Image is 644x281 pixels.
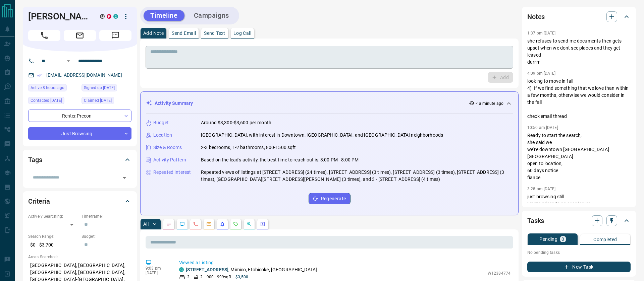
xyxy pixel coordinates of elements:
svg: Lead Browsing Activity [179,221,185,227]
p: Search Range: [28,233,78,239]
p: 2 [200,274,203,280]
p: 2 [187,274,190,280]
p: $0 - $3,700 [28,239,78,251]
h2: Notes [527,11,545,22]
p: Ready to start the search, she said we we're downtown [GEOGRAPHIC_DATA] [GEOGRAPHIC_DATA] open to... [527,132,631,181]
div: Tags [28,152,131,168]
h2: Tags [28,154,42,165]
p: 4:09 pm [DATE] [527,71,556,76]
svg: Requests [233,221,238,227]
p: [GEOGRAPHIC_DATA], with interest in Downtown, [GEOGRAPHIC_DATA], and [GEOGRAPHIC_DATA] neighborhoods [201,132,443,139]
button: Timeline [144,10,184,21]
span: Signed up [DATE] [84,84,115,91]
span: Active 8 hours ago [31,84,64,91]
p: W12384774 [488,270,511,276]
span: Contacted [DATE] [31,97,62,104]
a: [EMAIL_ADDRESS][DOMAIN_NAME] [46,72,122,78]
span: Claimed [DATE] [84,97,112,104]
p: , Mimico, Etobicoke, [GEOGRAPHIC_DATA] [186,266,317,273]
div: condos.ca [113,14,118,19]
h1: [PERSON_NAME] [28,11,90,22]
p: 0 [561,237,564,241]
p: 9:03 pm [146,266,169,271]
p: Areas Searched: [28,254,131,260]
div: condos.ca [179,267,184,272]
p: she refuses to send me documents then gets upset when we dont see places and they get leased durrrr [527,38,631,66]
div: Notes [527,9,631,25]
p: Budget [153,119,169,126]
p: 3:28 pm [DATE] [527,187,556,191]
svg: Emails [206,221,212,227]
span: Message [99,30,131,41]
div: Fri Mar 08 2024 [82,97,131,106]
svg: Notes [166,221,171,227]
p: Around $3,300-$3,600 per month [201,119,271,126]
p: 10:50 am [DATE] [527,125,558,130]
svg: Listing Alerts [220,221,225,227]
span: Call [28,30,60,41]
div: Tasks [527,213,631,229]
div: Just Browsing [28,127,131,140]
svg: Agent Actions [260,221,265,227]
p: Based on the lead's activity, the best time to reach out is: 3:00 PM - 8:00 PM [201,156,359,163]
button: Open [64,57,72,65]
p: Add Note [143,31,164,36]
p: Repeated Interest [153,169,191,176]
p: $3,500 [235,274,249,280]
p: Send Email [172,31,196,36]
a: [STREET_ADDRESS] [186,267,228,272]
button: New Task [527,262,631,272]
p: Viewed a Listing [179,259,511,266]
p: No pending tasks [527,248,631,258]
p: Location [153,132,172,139]
p: Size & Rooms [153,144,182,151]
p: just browsing still wants prices to go even lower not serious [527,193,631,214]
p: Budget: [82,233,131,239]
div: Criteria [28,193,131,209]
span: Email [64,30,96,41]
svg: Email Verified [37,73,42,78]
p: 900 - 999 sqft [207,274,231,280]
p: Send Text [204,31,225,36]
p: Completed [593,237,617,242]
button: Campaigns [187,10,236,21]
p: 2-3 bedrooms, 1-2 bathrooms, 800-1500 sqft [201,144,296,151]
div: Tue Sep 16 2025 [28,84,78,93]
button: Open [120,173,129,183]
div: Fri Mar 08 2024 [28,97,78,106]
p: All [143,222,149,226]
p: Log Call [233,31,251,36]
div: property.ca [107,14,111,19]
h2: Criteria [28,196,50,207]
svg: Calls [193,221,198,227]
p: Activity Summary [155,100,193,107]
div: mrloft.ca [100,14,105,19]
p: Activity Pattern [153,156,186,163]
h2: Tasks [527,215,544,226]
p: < a minute ago [476,100,503,107]
p: 1:37 pm [DATE] [527,31,556,36]
p: Timeframe: [82,213,131,219]
p: Repeated views of listings at [STREET_ADDRESS] (24 times), [STREET_ADDRESS] (3 times), [STREET_AD... [201,169,513,183]
p: Actively Searching: [28,213,78,219]
svg: Opportunities [247,221,252,227]
p: looking to move in fall 4) If we find something that we love than within a few months, otherwise ... [527,78,631,120]
p: Pending [539,237,557,241]
p: [DATE] [146,271,169,275]
div: Activity Summary< a minute ago [146,97,513,110]
div: Renter , Precon [28,110,131,122]
div: Sat Jul 29 2023 [82,84,131,93]
button: Regenerate [309,193,351,204]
